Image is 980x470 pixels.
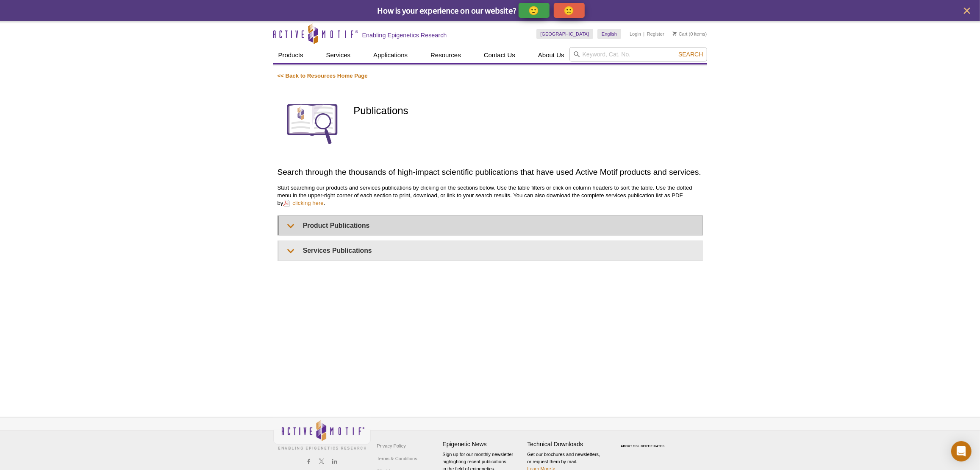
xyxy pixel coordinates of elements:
[951,441,972,462] div: Open Intercom Messenger
[375,439,408,452] a: Privacy Policy
[647,31,664,37] a: Register
[278,166,703,178] h2: Search through the thousands of high-impact scientific publications that have used Active Motif p...
[443,441,523,448] h4: Epigenetic News
[527,441,608,448] h4: Technical Downloads
[279,241,702,260] summary: Services Publications
[378,5,517,16] span: How is your experience on our website?
[273,47,308,63] a: Products
[676,50,705,58] button: Search
[273,417,371,452] img: Active Motif,
[278,73,368,79] a: << Back to Resources Home Page
[479,47,520,63] a: Contact Us
[621,445,665,448] a: ABOUT SSL CERTIFICATES
[375,452,419,465] a: Terms & Conditions
[283,199,323,207] a: clicking here
[278,184,703,207] p: Start searching our products and services publications by clicking on the sections below. Use the...
[673,29,707,39] li: (0 items)
[564,5,575,16] p: 🙁
[279,216,702,235] summary: Product Publications
[533,47,569,63] a: About Us
[425,47,466,63] a: Resources
[278,88,347,158] img: Publications
[597,29,621,39] a: English
[368,47,413,63] a: Applications
[962,6,972,16] button: close
[569,47,707,62] input: Keyword, Cat. No.
[612,432,676,451] table: Click to Verify - This site chose Symantec SSL for secure e-commerce and confidential communicati...
[362,31,447,39] h2: Enabling Epigenetics Research
[536,29,594,39] a: [GEOGRAPHIC_DATA]
[678,51,703,58] span: Search
[673,31,677,36] img: Your Cart
[321,47,356,63] a: Services
[353,105,702,117] h1: Publications
[673,31,688,37] a: Cart
[630,31,641,37] a: Login
[529,5,539,16] p: 🙂
[644,29,645,39] li: |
